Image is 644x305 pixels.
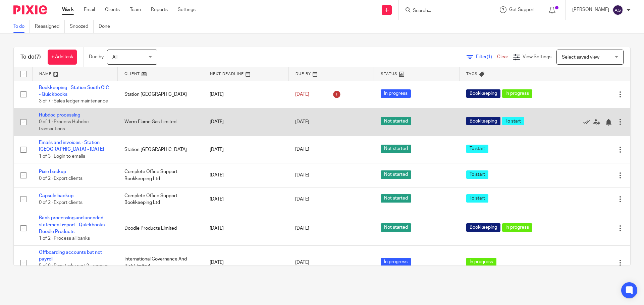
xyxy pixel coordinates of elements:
span: To start [466,145,488,153]
a: Done [99,20,115,33]
td: [DATE] [203,108,288,136]
span: 5 of 6 · Pixie tasks part 2 - remove bookkeeping tasks only [39,264,109,276]
a: Work [62,6,74,13]
a: Hubdoc processing [39,113,80,118]
span: Not started [381,145,411,153]
span: (1) [487,55,492,59]
span: In progress [502,223,532,232]
span: Tags [466,72,478,76]
span: [DATE] [295,92,309,97]
a: Team [130,6,141,13]
span: In progress [466,258,496,266]
span: 1 of 2 · Process all banks [39,236,90,241]
a: To do [13,20,30,33]
span: Bookkeeping [466,117,500,125]
td: Station [GEOGRAPHIC_DATA] [118,81,203,108]
td: Complete Office Support Bookkeeping Ltd [118,187,203,211]
span: Not started [381,117,411,125]
td: [DATE] [203,163,288,187]
td: Doodle Products Limited [118,211,203,246]
td: [DATE] [203,81,288,108]
td: [DATE] [203,136,288,163]
span: [DATE] [295,260,309,265]
span: Select saved view [562,55,599,60]
span: [DATE] [295,197,309,202]
td: Station [GEOGRAPHIC_DATA] [118,136,203,163]
span: (7) [35,54,41,60]
img: Pixie [13,5,47,14]
span: Get Support [509,7,535,12]
span: Bookkeeping [466,223,500,232]
span: 0 of 2 · Export clients [39,176,83,181]
span: [DATE] [295,226,309,231]
a: Clear [497,55,508,59]
img: svg%3E [612,5,623,15]
a: Pixie backup [39,169,66,174]
a: Offboarding accounts but not payroll [39,250,102,261]
td: International Governance And Risk Limited [118,245,203,280]
span: [DATE] [295,120,309,124]
span: Not started [381,170,411,179]
span: In progress [381,258,411,266]
span: To start [502,117,524,125]
span: 0 of 1 · Process Hubdoc transactions [39,120,89,131]
span: Not started [381,223,411,232]
a: Mark as done [583,119,593,125]
span: 0 of 2 · Export clients [39,200,83,205]
a: Bookkeeping - Station South CIC - Quickbooks [39,85,109,97]
span: [DATE] [295,147,309,152]
span: To start [466,170,488,179]
span: Filter [476,55,497,59]
p: [PERSON_NAME] [572,6,609,13]
a: Clients [105,6,120,13]
a: Emails and invoices - Station [GEOGRAPHIC_DATA] - [DATE] [39,140,104,152]
span: In progress [381,89,411,98]
span: 3 of 7 · Sales ledger maintenance [39,99,108,103]
span: [DATE] [295,173,309,178]
a: + Add task [48,50,77,65]
a: Email [84,6,95,13]
a: Reassigned [35,20,65,33]
span: 1 of 3 · Login to emails [39,154,85,159]
span: View Settings [523,55,551,59]
td: [DATE] [203,187,288,211]
td: [DATE] [203,245,288,280]
p: Due by [89,54,104,60]
a: Reports [151,6,168,13]
span: Bookkeeping [466,89,500,98]
a: Bank processing and uncoded statement report - Quickbooks - Doodle Products [39,216,107,234]
span: To start [466,194,488,203]
td: Warm Flame Gas Limited [118,108,203,136]
span: All [112,55,117,60]
a: Snoozed [70,20,94,33]
a: Settings [178,6,196,13]
td: Complete Office Support Bookkeeping Ltd [118,163,203,187]
a: Capsule backup [39,194,73,198]
span: Not started [381,194,411,203]
span: In progress [502,89,532,98]
td: [DATE] [203,211,288,246]
h1: To do [20,54,41,61]
input: Search [412,8,473,14]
